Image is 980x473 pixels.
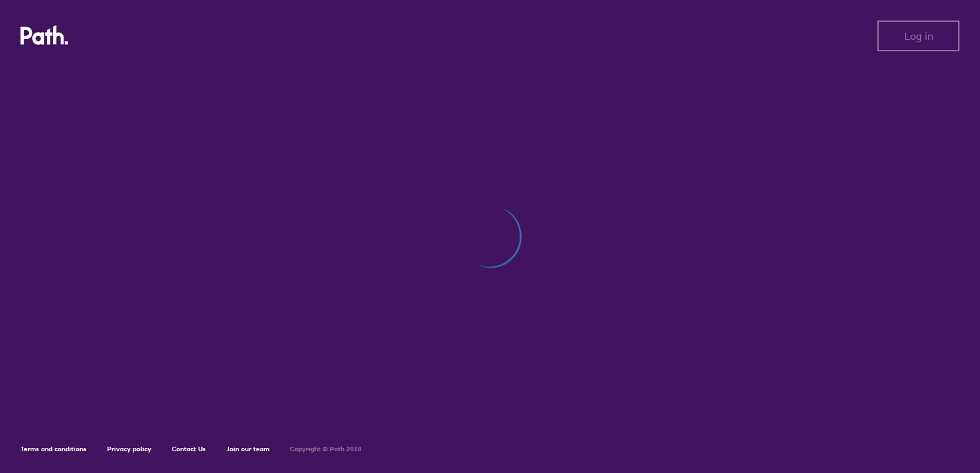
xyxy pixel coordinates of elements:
h6: Copyright © Path 2018 [290,445,362,453]
button: Log in [877,21,959,51]
a: Contact Us [172,445,206,453]
a: Join our team [226,445,269,453]
span: Log in [904,30,933,42]
a: Terms and conditions [21,445,87,453]
a: Privacy policy [107,445,151,453]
